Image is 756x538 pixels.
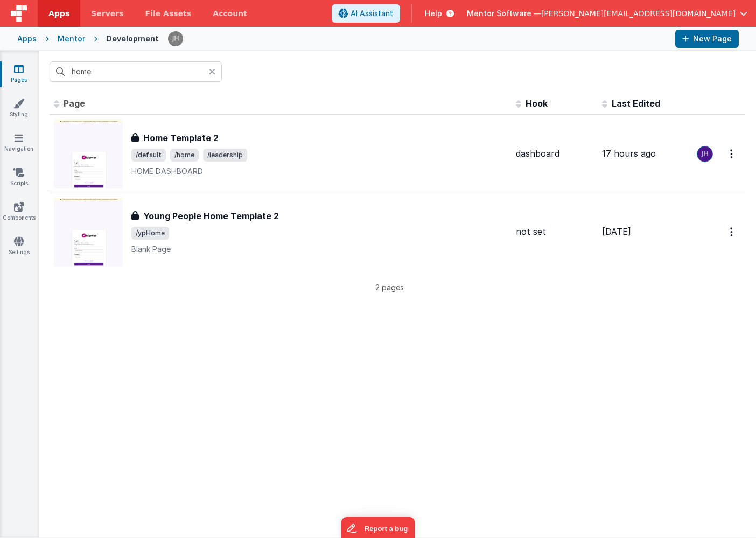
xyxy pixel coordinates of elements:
[541,8,736,19] span: [PERSON_NAME][EMAIL_ADDRESS][DOMAIN_NAME]
[697,146,712,162] img: c2badad8aad3a9dfc60afe8632b41ba8
[131,227,169,240] span: /ypHome
[467,8,541,19] span: Mentor Software —
[203,149,247,162] span: /leadership
[143,209,279,222] h3: Young People Home Template 2
[351,8,393,19] span: AI Assistant
[602,226,631,237] span: [DATE]
[131,149,166,162] span: /default
[50,61,222,82] input: Search pages, id's ...
[64,98,85,109] span: Page
[131,244,507,255] p: Blank Page
[50,282,729,293] p: 2 pages
[724,143,741,165] button: Options
[17,33,37,44] div: Apps
[143,131,219,144] h3: Home Template 2
[332,4,400,23] button: AI Assistant
[170,149,199,162] span: /home
[675,30,739,48] button: New Page
[91,8,123,19] span: Servers
[106,33,159,44] div: Development
[602,148,656,159] span: 17 hours ago
[724,221,741,243] button: Options
[168,31,183,46] img: c2badad8aad3a9dfc60afe8632b41ba8
[612,98,660,109] span: Last Edited
[516,148,593,160] div: dashboard
[425,8,442,19] span: Help
[145,8,192,19] span: File Assets
[516,226,593,238] div: not set
[467,8,747,19] button: Mentor Software — [PERSON_NAME][EMAIL_ADDRESS][DOMAIN_NAME]
[526,98,548,109] span: Hook
[48,8,69,19] span: Apps
[131,166,507,177] p: HOME DASHBOARD
[58,33,85,44] div: Mentor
